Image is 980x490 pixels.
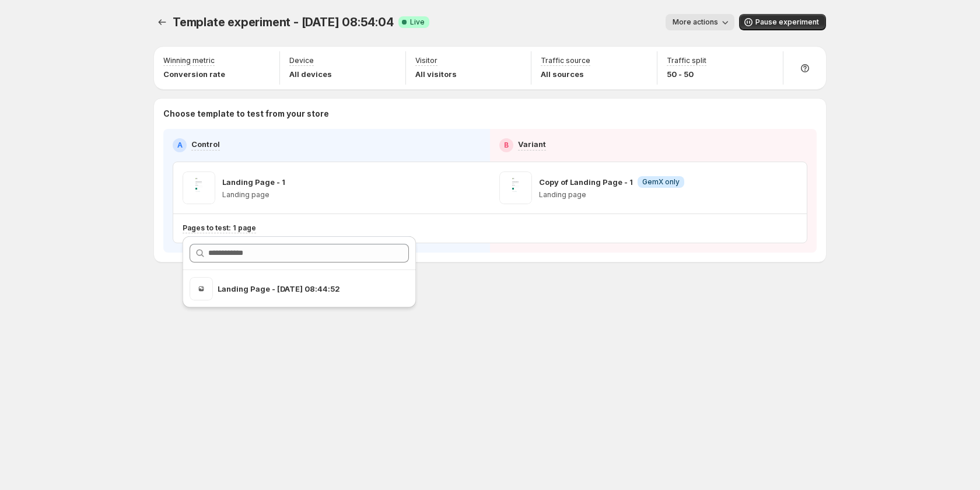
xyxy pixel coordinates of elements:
button: More actions [666,14,734,30]
p: Conversion rate [163,68,225,80]
h2: A [177,141,183,150]
span: Live [410,17,425,27]
span: More actions [673,17,718,27]
img: Landing Page - Aug 11, 08:44:52 [190,277,213,300]
p: Choose template to test from your store [163,108,817,120]
p: Control [191,138,220,150]
img: Copy of Landing Page - 1 [499,171,532,204]
p: Visitor [415,56,437,65]
p: All devices [289,68,332,80]
button: Experiments [154,14,170,30]
p: Traffic source [541,56,590,65]
button: Pause experiment [739,14,826,30]
p: 50 - 50 [667,68,706,80]
p: All visitors [415,68,457,80]
h2: B [504,141,509,150]
span: Pause experiment [755,17,819,27]
span: GemX only [642,177,680,187]
p: All sources [541,68,590,80]
p: Winning metric [163,56,215,65]
p: Traffic split [667,56,706,65]
p: Variant [518,138,546,150]
p: Landing page [539,190,684,199]
p: Landing Page - [DATE] 08:44:52 [218,283,372,295]
p: Device [289,56,314,65]
span: Template experiment - [DATE] 08:54:04 [173,15,394,29]
p: Pages to test: 1 page [183,223,256,233]
p: Landing Page - 1 [222,176,285,188]
img: Landing Page - 1 [183,171,215,204]
p: Copy of Landing Page - 1 [539,176,633,188]
p: Landing page [222,190,285,199]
